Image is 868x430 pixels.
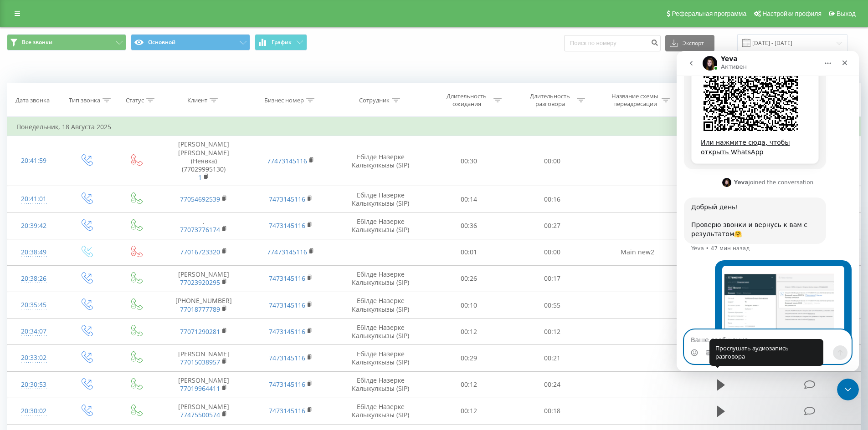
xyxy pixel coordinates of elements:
[16,402,51,420] div: 20:30:02
[264,96,304,104] div: Бизнес номер
[180,384,220,393] a: 77019964411
[511,319,594,345] td: 00:12
[272,39,292,46] span: График
[160,265,247,292] td: [PERSON_NAME]
[267,248,307,256] a: 77473145116
[160,371,247,398] td: [PERSON_NAME]
[269,274,305,283] a: 7473145116
[334,398,427,424] td: Ебілде Назерке Калыкулкызы (SIP)
[526,92,575,108] div: Длительность разговора
[180,248,220,256] a: 77016723320
[7,118,861,136] td: Понедельник, 18 Августа 2025
[267,157,307,165] a: 77473145116
[180,327,220,336] a: 77071290281
[198,173,202,182] a: 1
[16,152,51,170] div: 20:41:59
[16,323,51,340] div: 20:34:07
[511,398,594,424] td: 00:18
[180,278,220,287] a: 77023920295
[334,212,427,239] td: Ебілде Назерке Калыкулкызы (SIP)
[427,398,511,424] td: 00:12
[269,195,305,203] a: 7473145116
[160,398,247,424] td: [PERSON_NAME]
[269,327,305,336] a: 7473145116
[511,265,594,292] td: 00:17
[180,358,220,366] a: 77015038957
[511,212,594,239] td: 00:27
[511,292,594,319] td: 00:55
[16,190,51,208] div: 20:41:01
[16,349,51,367] div: 20:33:02
[269,301,305,309] a: 7473145116
[672,10,746,17] span: Реферальная программа
[180,410,220,419] a: 77475500574
[334,265,427,292] td: Ебілде Назерке Калыкулкызы (SIP)
[511,371,594,398] td: 00:24
[334,186,427,212] td: Ебілде Назерке Калыкулкызы (SIP)
[334,136,427,186] td: Ебілде Назерке Калыкулкызы (SIP)
[131,34,250,51] button: Основной
[180,305,220,314] a: 77018777789
[442,92,491,108] div: Длительность ожидания
[269,380,305,389] a: 7473145116
[187,96,207,104] div: Клиент
[677,51,859,371] iframe: Intercom live chat
[511,186,594,212] td: 00:16
[22,39,52,46] span: Все звонки
[427,319,511,345] td: 00:12
[427,136,511,186] td: 00:30
[427,265,511,292] td: 00:26
[762,10,822,17] span: Настройки профиля
[427,345,511,371] td: 00:29
[334,371,427,398] td: Ебілде Назерке Калыкулкызы (SIP)
[160,212,247,239] td: .
[16,270,51,288] div: 20:38:26
[7,34,126,51] button: Все звонки
[160,345,247,371] td: [PERSON_NAME]
[180,195,220,203] a: 77054692539
[837,379,859,400] iframe: Intercom live chat
[16,296,51,314] div: 20:35:45
[69,96,100,104] div: Тип звонка
[427,292,511,319] td: 00:10
[126,96,144,104] div: Статус
[427,186,511,212] td: 00:14
[665,35,714,51] button: Экспорт
[160,136,247,186] td: [PERSON_NAME] [PERSON_NAME](Неявка) (77029995130)
[594,239,680,265] td: Main new2
[511,136,594,186] td: 00:00
[359,96,390,104] div: Сотрудник
[255,34,307,51] button: График
[15,96,50,104] div: Дата звонка
[269,354,305,362] a: 7473145116
[16,217,51,235] div: 20:39:42
[427,239,511,265] td: 00:01
[16,243,51,261] div: 20:38:49
[180,225,220,234] a: 77073776174
[16,376,51,394] div: 20:30:53
[269,406,305,415] a: 7473145116
[427,371,511,398] td: 00:12
[427,212,511,239] td: 00:36
[511,239,594,265] td: 00:00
